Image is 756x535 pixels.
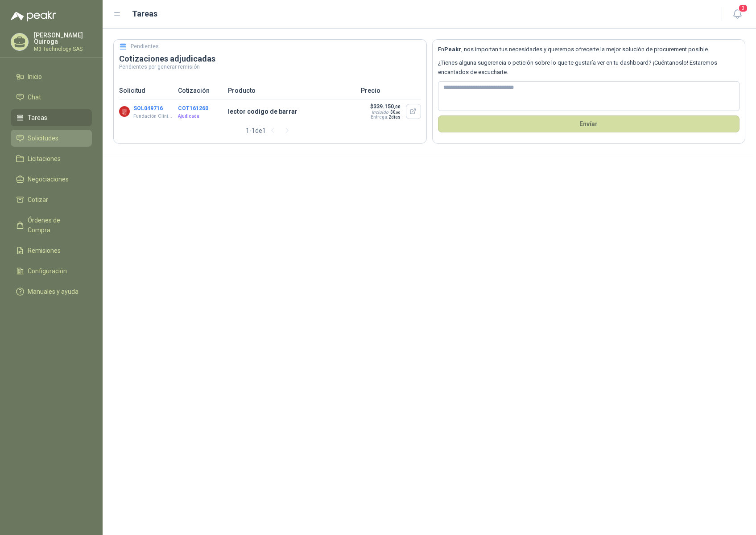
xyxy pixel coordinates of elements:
p: M3 Technology SAS [34,46,92,52]
div: 1 - 1 de 1 [246,123,294,138]
h3: Cotizaciones adjudicadas [119,53,421,64]
p: Fundación Clínica Shaio [133,113,174,120]
button: SOL049716 [133,105,163,111]
span: Licitaciones [28,154,61,164]
img: Company Logo [119,106,130,117]
span: Negociaciones [28,174,69,184]
p: Precio [361,86,421,95]
a: Cotizar [11,191,92,208]
a: Tareas [11,109,92,126]
span: 2 días [388,115,401,119]
span: ,00 [396,111,401,115]
img: Logo peakr [11,11,56,21]
span: 3 [738,4,748,12]
a: Negociaciones [11,171,92,188]
span: ,00 [394,104,401,109]
p: Producto [228,86,355,95]
p: Solicitud [119,86,173,95]
span: Solicitudes [28,133,58,143]
span: Inicio [28,72,42,82]
p: Entrega: [370,115,401,119]
p: lector codigo de barrar [228,107,355,116]
p: Cotización [178,86,223,95]
h1: Tareas [132,8,157,20]
a: Chat [11,89,92,106]
div: Incluido [372,110,388,115]
p: ¿Tienes alguna sugerencia o petición sobre lo que te gustaría ver en tu dashboard? ¡Cuéntanoslo! ... [438,58,740,77]
span: Chat [28,92,41,102]
span: Órdenes de Compra [28,215,83,235]
span: Manuales y ayuda [28,287,78,296]
a: Remisiones [11,242,92,259]
a: Manuales y ayuda [11,283,92,300]
p: Ajudicada [178,113,223,120]
p: [PERSON_NAME] Quiroga [34,32,92,45]
span: Cotizar [28,195,48,205]
span: 339.150 [373,103,401,110]
a: Inicio [11,68,92,85]
h5: Pendientes [131,42,159,51]
span: $ [390,110,401,115]
button: 3 [729,6,745,22]
span: Configuración [28,266,67,276]
p: Pendientes por generar remisión [119,64,421,70]
span: Tareas [28,113,47,123]
a: Solicitudes [11,130,92,147]
button: COT161260 [178,105,208,111]
a: Configuración [11,263,92,280]
span: 0 [393,110,401,115]
a: Licitaciones [11,150,92,167]
b: Peakr [444,46,461,53]
button: Envíar [438,115,740,132]
p: $ [370,103,401,110]
a: Órdenes de Compra [11,212,92,239]
p: En , nos importan tus necesidades y queremos ofrecerte la mejor solución de procurement posible. [438,45,740,54]
span: Remisiones [28,246,61,255]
